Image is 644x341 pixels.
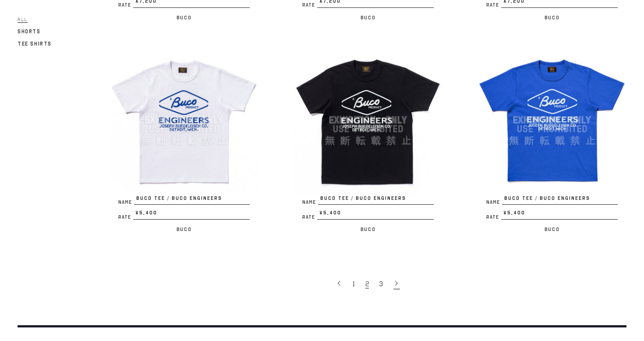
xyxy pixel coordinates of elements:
span: BUCO TEE / BUCO ENGINEERS [134,195,250,205]
a: BUCO TEE / BUCO ENGINEERS NameBUCO TEE / BUCO ENGINEERS Rate¥5,400 Buco [478,46,626,234]
a: All [18,14,28,25]
span: 1 [353,280,355,288]
span: Rate [118,3,133,7]
span: Rate [486,215,501,220]
a: Shorts [18,26,41,37]
span: Name [486,200,502,205]
span: Rate [302,3,317,7]
span: Name [118,200,134,205]
span: ¥5,400 [133,209,250,220]
p: Buco [110,12,258,23]
a: 1 [348,274,361,293]
span: BUCO TEE / BUCO ENGINEERS [318,195,434,205]
p: Buco [294,12,442,23]
span: Name [302,200,318,205]
a: Tee Shirts [18,39,52,49]
span: ¥5,400 [317,209,434,220]
span: All [18,16,28,23]
p: Buco [294,224,442,234]
span: Rate [302,215,317,220]
a: 3 [375,274,389,293]
span: Rate [118,215,133,220]
span: ¥5,400 [501,209,618,220]
span: BUCO TEE / BUCO ENGINEERS [502,195,618,205]
p: Buco [478,224,626,234]
span: Rate [486,3,501,7]
span: 2 [365,280,369,288]
p: Buco [110,224,258,234]
img: BUCO TEE / BUCO ENGINEERS [294,46,442,195]
span: Shorts [18,28,41,35]
a: BUCO TEE / BUCO ENGINEERS NameBUCO TEE / BUCO ENGINEERS Rate¥5,400 Buco [110,46,258,234]
img: BUCO TEE / BUCO ENGINEERS [478,46,626,195]
p: Buco [478,12,626,23]
span: Tee Shirts [18,41,52,47]
img: BUCO TEE / BUCO ENGINEERS [110,46,258,195]
span: 3 [379,280,383,288]
a: BUCO TEE / BUCO ENGINEERS NameBUCO TEE / BUCO ENGINEERS Rate¥5,400 Buco [294,46,442,234]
